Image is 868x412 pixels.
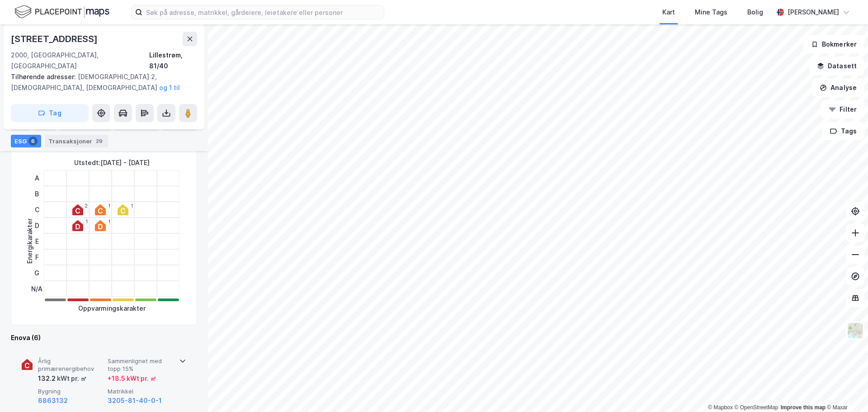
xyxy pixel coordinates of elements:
[108,388,174,395] span: Matrikkel
[31,170,42,186] div: A
[38,357,104,373] span: Årlig primærenergibehov
[142,5,384,19] input: Søk på adresse, matrikkel, gårdeiere, leietakere eller personer
[56,373,87,384] div: kWt pr. ㎡
[31,233,42,249] div: E
[823,369,868,412] iframe: Chat Widget
[31,202,42,218] div: C
[108,219,110,224] div: 1
[735,404,778,411] a: OpenStreetMap
[149,50,197,71] div: Lillestrøm, 81/40
[94,137,104,146] div: 29
[78,303,146,314] div: Oppvarmingskarakter
[28,137,38,146] div: 6
[108,203,110,208] div: 1
[38,388,104,395] span: Bygning
[695,7,727,18] div: Mine Tags
[803,35,864,53] button: Bokmerker
[11,71,190,93] div: [DEMOGRAPHIC_DATA] 2, [DEMOGRAPHIC_DATA], [DEMOGRAPHIC_DATA]
[747,7,763,18] div: Bolig
[821,100,864,118] button: Filter
[788,7,839,18] div: [PERSON_NAME]
[11,135,41,147] div: ESG
[11,332,197,343] div: Enova (6)
[708,404,733,411] a: Mapbox
[108,373,156,384] div: + 18.5 kWt pr. ㎡
[31,281,42,297] div: N/A
[11,32,99,46] div: [STREET_ADDRESS]
[11,50,149,71] div: 2000, [GEOGRAPHIC_DATA], [GEOGRAPHIC_DATA]
[781,404,826,411] a: Improve this map
[847,322,864,339] img: Z
[31,186,42,202] div: B
[38,373,87,384] div: 132.2
[31,218,42,233] div: D
[662,7,675,18] div: Kart
[24,218,35,264] div: Energikarakter
[14,4,109,20] img: logo.f888ab2527a4732fd821a326f86c7f29.svg
[108,395,162,406] button: 3205-81-40-0-1
[822,122,864,140] button: Tags
[108,357,174,373] span: Sammenlignet med topp 15%
[131,203,133,208] div: 1
[11,104,89,122] button: Tag
[31,265,42,281] div: G
[38,395,68,406] button: 6863132
[85,203,88,208] div: 2
[74,157,150,168] div: Utstedt : [DATE] - [DATE]
[85,219,88,224] div: 1
[11,73,78,81] span: Tilhørende adresser:
[45,135,108,147] div: Transaksjoner
[31,249,42,265] div: F
[812,79,864,97] button: Analyse
[809,57,864,75] button: Datasett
